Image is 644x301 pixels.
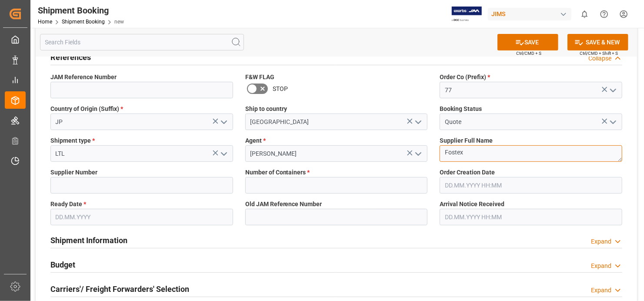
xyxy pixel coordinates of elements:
input: DD.MM.YYYY HH:MM [440,177,622,194]
span: Ship to country [245,104,287,114]
button: SAVE & NEW [567,34,628,50]
span: Booking Status [440,104,482,114]
span: Old JAM Reference Number [245,200,322,209]
input: DD.MM.YYYY HH:MM [440,209,622,225]
span: STOP [273,84,288,94]
div: Expand [591,286,611,295]
button: Help Center [594,4,614,24]
div: JIMS [488,8,571,20]
a: Home [38,19,52,25]
span: Order Creation Date [440,168,495,177]
input: Search Fields [40,34,244,50]
span: Number of Containers [245,168,310,177]
button: SAVE [497,34,558,50]
button: open menu [606,115,619,129]
span: Agent [245,136,266,145]
button: open menu [217,115,230,129]
input: DD.MM.YYYY [50,209,233,225]
h2: Shipment Information [50,234,127,246]
h2: Budget [50,259,75,271]
span: Supplier Full Name [440,136,493,145]
span: Ctrl/CMD + Shift + S [580,50,618,57]
button: open menu [411,147,424,161]
textarea: Fostex [440,145,622,162]
span: Ready Date [50,200,86,209]
div: Shipment Booking [38,4,124,17]
span: Order Co (Prefix) [440,73,490,82]
h2: References [50,51,91,63]
span: Supplier Number [50,168,97,177]
div: Collapse [588,54,611,63]
span: JAM Reference Number [50,73,117,82]
span: Arrival Notice Received [440,200,504,209]
div: Expand [591,261,611,271]
button: open menu [217,147,230,161]
button: show 0 new notifications [575,4,594,24]
span: F&W FLAG [245,73,274,82]
button: open menu [411,115,424,129]
button: open menu [606,84,619,97]
a: Shipment Booking [62,19,105,25]
button: JIMS [488,6,575,22]
input: Type to search/select [50,114,233,130]
div: Expand [591,237,611,246]
span: Shipment type [50,136,95,145]
img: Exertis%20JAM%20-%20Email%20Logo.jpg_1722504956.jpg [452,7,482,22]
span: Ctrl/CMD + S [516,50,541,57]
h2: Carriers'/ Freight Forwarders' Selection [50,283,189,295]
span: Country of Origin (Suffix) [50,104,123,114]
